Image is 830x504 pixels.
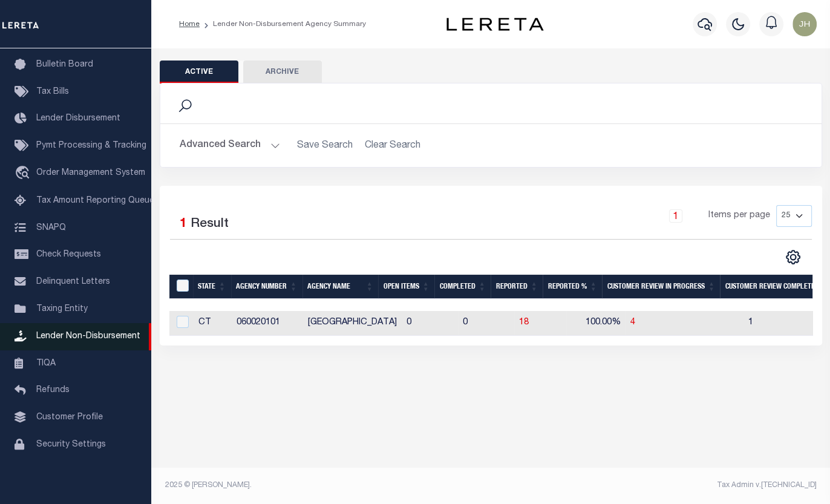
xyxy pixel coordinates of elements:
[500,480,817,491] div: Tax Admin v.[TECHNICAL_ID]
[243,61,322,83] button: Archive
[630,318,635,327] a: 4
[708,209,770,223] span: Items per page
[36,197,154,205] span: Tax Amount Reporting Queue
[36,61,93,69] span: Bulletin Board
[36,223,66,232] span: SNAPQ
[378,275,434,299] th: Open Items: activate to sort column ascending
[169,275,193,299] th: MBACode
[36,88,69,96] span: Tax Bills
[303,311,402,336] td: [GEOGRAPHIC_DATA]
[36,114,120,123] span: Lender Disbursement
[402,311,458,336] td: 0
[36,305,88,313] span: Taxing Entity
[194,311,232,336] td: CT
[180,218,187,231] span: 1
[543,275,602,299] th: Reported %: activate to sort column ascending
[519,318,529,327] a: 18
[156,480,491,491] div: 2025 © [PERSON_NAME].
[193,275,231,299] th: State: activate to sort column ascending
[15,166,34,182] i: travel_explore
[36,169,145,177] span: Order Management System
[231,275,302,299] th: Agency Number: activate to sort column ascending
[160,61,238,83] button: Active
[36,250,101,259] span: Check Requests
[232,311,303,336] td: 060020101
[566,311,626,336] td: 100.00%
[36,359,56,367] span: TIQA
[446,18,543,31] img: logo-dark.svg
[36,386,70,394] span: Refunds
[302,275,379,299] th: Agency Name: activate to sort column ascending
[792,12,817,36] img: svg+xml;base64,PHN2ZyB4bWxucz0iaHR0cDovL3d3dy53My5vcmcvMjAwMC9zdmciIHBvaW50ZXItZXZlbnRzPSJub25lIi...
[458,311,514,336] td: 0
[36,278,110,286] span: Delinquent Letters
[191,215,229,234] label: Result
[36,142,146,150] span: Pymt Processing & Tracking
[36,440,106,449] span: Security Settings
[36,332,140,341] span: Lender Non-Disbursement
[180,134,280,157] button: Advanced Search
[602,275,720,299] th: Customer Review In Progress: activate to sort column ascending
[36,413,103,422] span: Customer Profile
[200,19,366,30] li: Lender Non-Disbursement Agency Summary
[434,275,491,299] th: Completed: activate to sort column ascending
[491,275,543,299] th: Reported: activate to sort column ascending
[179,21,200,28] a: Home
[669,209,682,223] a: 1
